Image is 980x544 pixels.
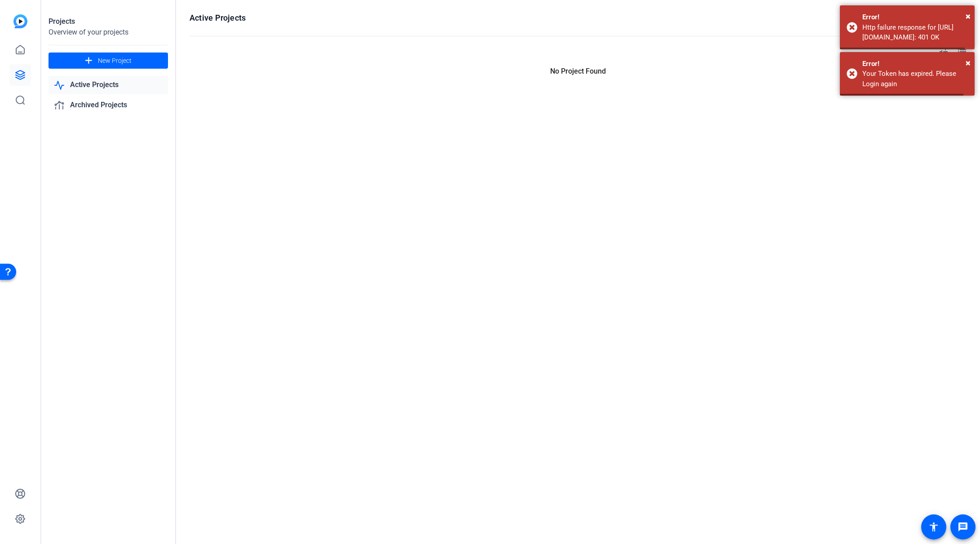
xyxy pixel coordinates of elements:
div: Your Token has expired. Please Login again [862,69,968,89]
a: Active Projects [49,76,168,94]
mat-icon: message [958,522,968,532]
button: New Project [49,53,168,69]
button: Close [966,56,971,70]
p: No Project Found [190,66,967,77]
div: Error! [862,59,968,69]
div: Http failure response for https://capture.openreel.com/api/filters/project: 401 OK [862,22,968,43]
div: Error! [862,12,968,22]
span: New Project [98,56,132,66]
mat-icon: accessibility [928,522,939,532]
button: Close [966,9,971,23]
div: Overview of your projects [49,27,168,38]
img: blue-gradient.svg [13,14,27,28]
span: × [966,57,971,68]
div: Projects [49,16,168,27]
mat-icon: add [83,55,94,66]
h1: Active Projects [190,13,246,23]
a: Archived Projects [49,96,168,114]
span: × [966,11,971,22]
